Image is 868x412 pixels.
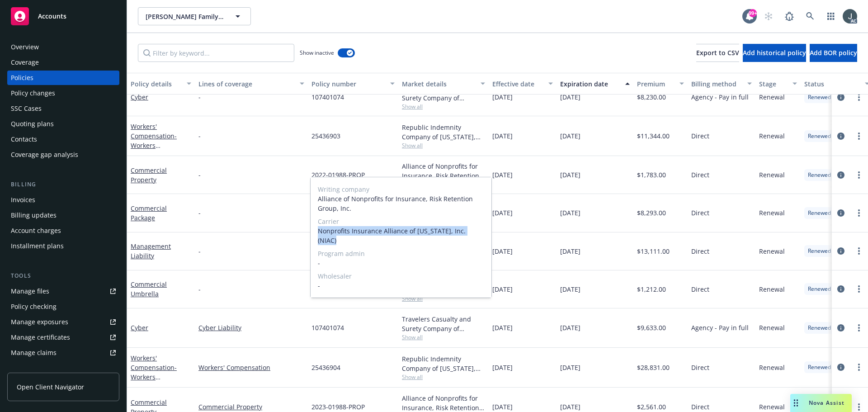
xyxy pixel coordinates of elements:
a: more [854,362,864,373]
div: Contacts [11,132,37,147]
span: Alliance of Nonprofits for Insurance, Risk Retention Group, Inc. [318,194,484,213]
span: Renewed [808,209,831,217]
span: Direct [691,402,709,412]
span: Renewed [808,93,831,101]
span: Renewal [759,131,785,141]
div: Policy checking [11,299,57,314]
span: Show inactive [300,49,334,57]
a: circleInformation [835,208,846,218]
span: Nonprofits Insurance Alliance of [US_STATE], Inc. (NIAC) [318,226,484,245]
a: more [854,284,864,294]
div: Account charges [11,223,61,238]
span: Renewal [759,170,785,180]
a: circleInformation [835,92,846,103]
a: Commercial Umbrella [131,280,167,298]
div: Policy changes [11,86,55,100]
span: $8,230.00 [637,92,666,102]
span: Agency - Pay in full [691,92,749,102]
span: [DATE] [492,208,513,218]
a: Workers' Compensation [131,122,177,159]
div: Billing method [691,79,742,89]
a: Coverage gap analysis [7,147,119,162]
button: Add historical policy [743,44,806,62]
a: Start snowing [759,7,778,25]
span: [DATE] [492,131,513,141]
a: Billing updates [7,208,119,223]
span: - [198,92,201,102]
span: Renewed [808,247,831,255]
span: $28,831.00 [637,363,670,372]
span: Renewal [759,92,785,102]
a: Invoices [7,193,119,207]
span: Direct [691,246,709,256]
span: - Workers Compensation [131,363,177,391]
span: [DATE] [492,246,513,256]
div: 99+ [749,9,757,17]
span: [DATE] [560,284,580,294]
button: Billing method [688,73,755,95]
a: Commercial Property [198,402,304,412]
div: Quoting plans [11,117,54,131]
span: 25436903 [311,131,340,141]
span: [DATE] [560,246,580,256]
a: Contacts [7,132,119,147]
div: Policy number [311,79,385,89]
div: Manage files [11,284,49,298]
a: circleInformation [835,170,846,180]
span: [PERSON_NAME] Family & Children's Services [146,12,224,21]
span: Renewed [808,363,831,371]
span: Agency - Pay in full [691,323,749,332]
span: Direct [691,170,709,180]
span: Renewed [808,324,831,332]
span: $1,783.00 [637,170,666,180]
div: Alliance of Nonprofits for Insurance, Risk Retention Group, Inc., Nonprofits Insurance Alliance o... [402,161,485,180]
a: circleInformation [835,131,846,142]
div: Republic Indemnity Company of [US_STATE], [GEOGRAPHIC_DATA] Indemnity [402,123,485,142]
div: Manage BORs [11,361,53,375]
span: Show all [402,103,485,110]
div: Policy details [131,79,181,89]
a: Cyber [131,323,148,332]
button: Effective date [489,73,557,95]
span: Show all [402,142,485,149]
div: Installment plans [11,239,64,253]
div: Drag to move [790,394,802,412]
a: more [854,170,864,180]
div: Tools [7,271,119,280]
a: Manage files [7,284,119,298]
button: Premium [633,73,688,95]
span: Show all [402,295,485,303]
span: Renewed [808,132,831,140]
a: Cyber Liability [198,323,304,332]
a: Commercial Package [131,204,167,222]
span: $13,111.00 [637,246,670,256]
button: Expiration date [557,73,633,95]
div: Expiration date [560,79,620,89]
div: Coverage gap analysis [11,147,78,162]
span: - Workers Compensation [131,132,177,159]
button: Lines of coverage [195,73,308,95]
input: Filter by keyword... [138,44,294,62]
span: [DATE] [492,323,513,332]
span: Renewal [759,402,785,412]
a: Manage BORs [7,361,119,375]
span: 25436904 [311,363,340,372]
span: - [198,246,201,256]
a: more [854,208,864,218]
a: Installment plans [7,239,119,253]
span: $1,212.00 [637,284,666,294]
a: Manage exposures [7,315,119,329]
a: Overview [7,40,119,54]
div: Invoices [11,193,35,207]
a: Manage claims [7,346,119,360]
div: Lines of coverage [198,79,294,89]
span: [DATE] [560,402,580,412]
a: more [854,246,864,256]
a: Coverage [7,55,119,70]
div: Manage certificates [11,330,70,345]
span: [DATE] [560,208,580,218]
span: Open Client Navigator [17,382,84,392]
button: Add BOR policy [810,44,857,62]
a: Manage certificates [7,330,119,345]
span: [DATE] [492,284,513,294]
